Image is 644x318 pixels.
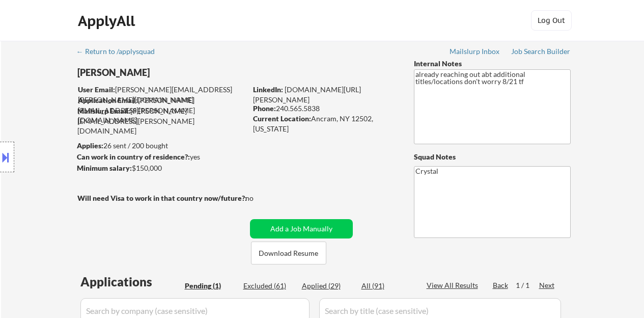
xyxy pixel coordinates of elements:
[516,280,539,290] div: 1 / 1
[76,47,164,58] a: ← Return to /applysquad
[414,152,571,162] div: Squad Notes
[78,12,138,30] div: ApplyAll
[302,281,353,291] div: Applied (29)
[427,280,481,290] div: View All Results
[76,48,164,55] div: ← Return to /applysquad
[253,104,276,113] strong: Phone:
[80,276,181,288] div: Applications
[253,114,311,123] strong: Current Location:
[250,219,353,238] button: Add a Job Manually
[253,103,397,114] div: 240.565.5838
[185,281,236,291] div: Pending (1)
[253,114,397,134] div: Ancram, NY 12502, [US_STATE]
[450,48,500,55] div: Mailslurp Inbox
[245,193,274,203] div: no
[450,47,500,58] a: Mailslurp Inbox
[251,242,326,264] button: Download Resume
[539,280,555,290] div: Next
[511,47,571,58] a: Job Search Builder
[531,10,572,31] button: Log Out
[361,281,412,291] div: All (91)
[243,281,294,291] div: Excluded (61)
[511,48,571,55] div: Job Search Builder
[414,59,571,69] div: Internal Notes
[493,280,509,290] div: Back
[253,85,283,94] strong: LinkedIn:
[253,85,361,104] a: [DOMAIN_NAME][URL][PERSON_NAME]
